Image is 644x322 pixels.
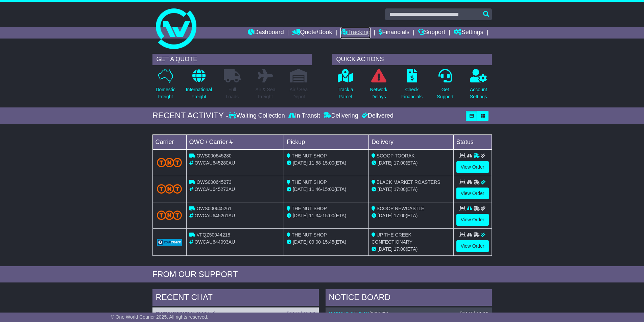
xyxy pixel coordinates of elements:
span: 17:00 [394,160,406,166]
div: Delivering [322,112,360,120]
p: Check Financials [401,86,423,100]
div: (ETA) [372,159,451,167]
span: [DATE] [378,160,392,166]
div: NOTICE BOARD [326,289,492,307]
td: OWC / Carrier # [186,134,284,149]
a: Quote/Book [292,27,332,39]
img: TNT_Domestic.png [157,158,182,167]
span: OWCAU645273AU [194,187,235,192]
a: CheckFinancials [401,69,423,104]
div: QUICK ACTIONS [332,54,492,65]
span: [DATE] [293,213,308,218]
a: Financials [379,27,409,39]
a: DomesticFreight [155,69,175,104]
span: 09:00 [309,239,321,245]
div: - (ETA) [287,239,366,246]
a: InternationalFreight [186,69,212,104]
span: © One World Courier 2025. All rights reserved. [111,314,209,320]
div: Delivered [360,112,393,120]
a: Settings [454,27,483,39]
p: International Freight [186,86,212,100]
p: Track a Parcel [338,86,353,100]
span: [DATE] [378,187,392,192]
span: 11:46 [309,187,321,192]
img: TNT_Domestic.png [157,210,182,220]
p: Domestic Freight [156,86,175,100]
div: ( ) [156,311,315,317]
a: NetworkDelays [369,69,387,104]
span: 15:00 [323,213,334,218]
div: GET A QUOTE [152,54,312,65]
span: 17:00 [394,187,406,192]
td: Pickup [284,134,369,149]
span: 15:00 [323,160,334,166]
a: GetSupport [436,69,454,104]
div: - (ETA) [287,212,366,219]
a: View Order [456,240,489,252]
p: Air / Sea Depot [290,86,308,100]
span: BLACK MARKET ROASTERS [377,179,440,185]
div: (ETA) [372,212,451,219]
div: (ETA) [372,186,451,193]
span: OWS000645261 [196,206,232,211]
span: [DATE] [293,160,308,166]
div: ( ) [329,311,488,317]
span: THE NUT SHOP [292,206,327,211]
span: SCOOP TOORAK [377,153,415,158]
span: [DATE] [378,246,392,252]
span: VFQZ50044218 [196,232,230,238]
span: THE NUT SHOP [292,153,327,158]
span: 15:00 [323,187,334,192]
span: OWCAU645280AU [194,160,235,166]
span: OWS000645280 [196,153,232,158]
div: In Transit [287,112,322,120]
span: 11:58 [309,160,321,166]
div: Waiting Collection [229,112,286,120]
span: 17:00 [394,213,406,218]
td: Status [453,134,492,149]
span: OWCAU645261AU [194,213,235,218]
span: [DATE] [293,239,308,245]
span: OWCAU644093AU [194,239,235,245]
div: [DATE] 10:28 [287,311,315,317]
div: - (ETA) [287,159,366,167]
a: Dashboard [248,27,284,39]
span: 11:34 [309,213,321,218]
a: OWCAU640780AU [329,311,369,316]
span: OWS000645273 [196,179,232,185]
span: SCOOP NEWCASTLE [377,206,424,211]
a: Track aParcel [337,69,354,104]
a: Tracking [340,27,370,39]
td: Carrier [152,134,186,149]
p: Air & Sea Freight [256,86,276,100]
p: Account Settings [470,86,487,100]
p: Full Loads [224,86,241,100]
div: RECENT ACTIVITY - [152,111,229,121]
span: 17:00 [394,246,406,252]
td: Delivery [368,134,453,149]
span: THE NUT SHOP [292,232,327,238]
span: 143569 [371,311,387,316]
p: Get Support [437,86,453,100]
a: View Order [456,161,489,173]
a: OWCAU617401AU [156,311,197,316]
div: RECENT CHAT [152,289,319,307]
a: View Order [456,188,489,199]
span: [DATE] [293,187,308,192]
a: AccountSettings [470,69,487,104]
span: 15:45 [323,239,334,245]
a: Support [418,27,445,39]
span: 143077 [198,311,214,316]
span: THE NUT SHOP [292,179,327,185]
span: UP THE CREEK CONFECTIONARY [372,232,412,245]
div: (ETA) [372,246,451,253]
p: Network Delays [370,86,387,100]
div: [DATE] 11:16 [460,311,488,317]
div: FROM OUR SUPPORT [152,270,492,279]
div: - (ETA) [287,186,366,193]
img: GetCarrierServiceLogo [157,239,182,246]
img: TNT_Domestic.png [157,184,182,193]
span: [DATE] [378,213,392,218]
a: View Order [456,214,489,226]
